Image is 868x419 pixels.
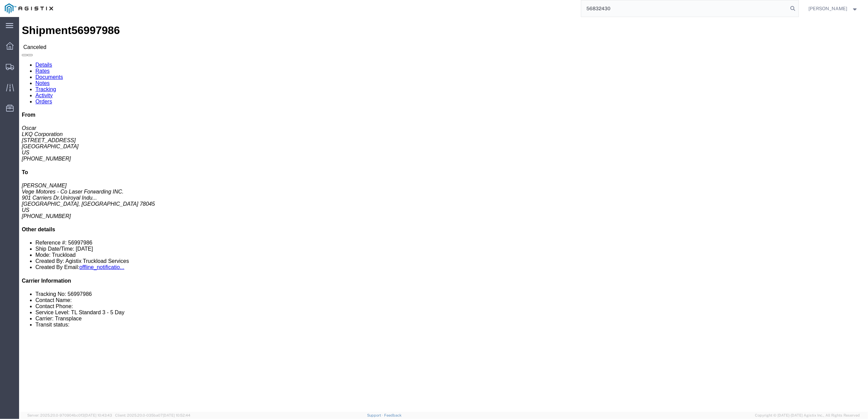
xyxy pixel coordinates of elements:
span: Server: 2025.20.0-970904bc0f3 [27,413,112,417]
span: [DATE] 10:52:44 [163,413,190,417]
img: logo [5,3,53,14]
span: Client: 2025.20.0-035ba07 [115,413,190,417]
a: Feedback [384,413,401,417]
a: Support [367,413,384,417]
button: [PERSON_NAME] [808,4,859,13]
input: Search for shipment number, reference number [581,0,788,17]
span: Copyright © [DATE]-[DATE] Agistix Inc., All Rights Reserved [755,413,860,418]
iframe: FS Legacy Container [19,17,868,412]
span: [DATE] 10:43:43 [84,413,112,417]
span: Jorge Hinojosa [809,5,848,12]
